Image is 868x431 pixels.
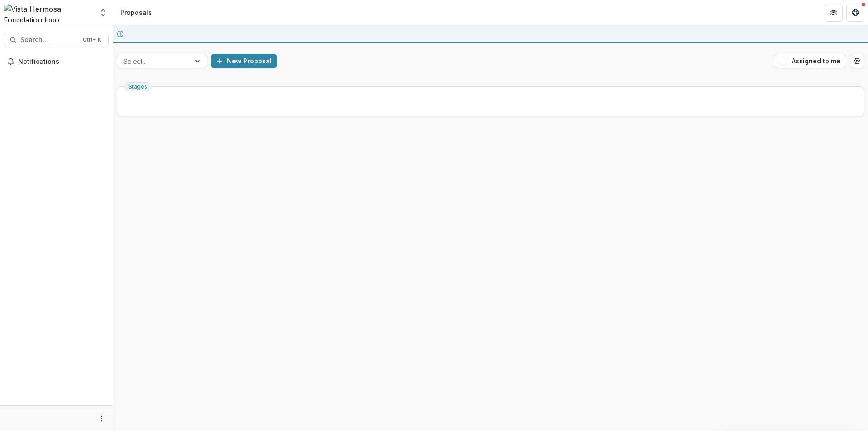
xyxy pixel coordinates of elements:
span: Notifications [18,58,105,66]
button: Notifications [4,54,109,69]
span: Stages [128,84,147,90]
nav: breadcrumb [117,6,156,19]
button: Get Help [846,4,864,22]
button: More [96,413,107,424]
div: Proposals [120,8,152,17]
button: Search... [4,33,109,47]
div: Ctrl + K [81,35,103,45]
button: Open table manager [850,54,864,68]
button: Partners [825,4,843,22]
img: Vista Hermosa Foundation logo [4,4,93,22]
button: Assigned to me [774,54,846,68]
span: Search... [20,36,77,44]
button: New Proposal [211,54,277,68]
button: Open entity switcher [97,4,109,22]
